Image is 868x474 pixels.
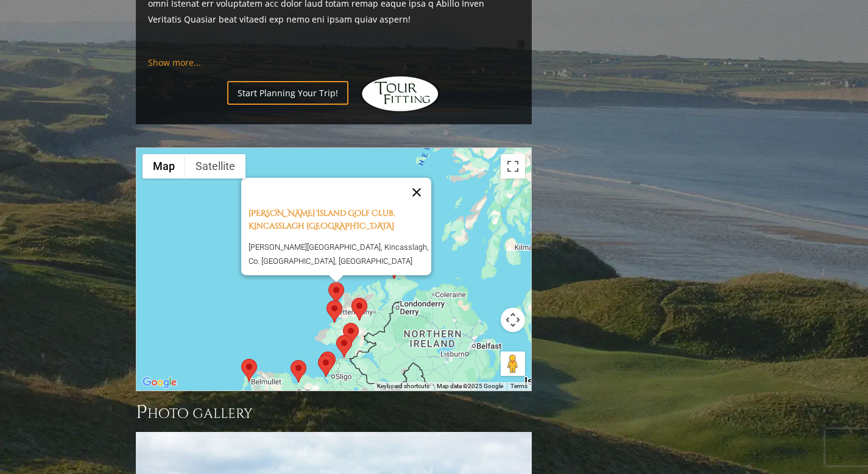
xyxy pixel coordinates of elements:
span: Map data ©2025 Google [437,383,503,389]
button: Map camera controls [501,308,525,332]
a: Show more... [148,57,201,68]
button: Toggle fullscreen view [501,154,525,179]
button: Drag Pegman onto the map to open Street View [501,352,525,376]
a: Open this area in Google Maps (opens a new window) [139,375,180,391]
button: Close [402,178,431,207]
a: Start Planning Your Trip! [227,81,348,105]
h3: Photo Gallery [136,400,532,425]
button: Show satellite imagery [185,154,245,179]
button: Keyboard shortcuts [377,382,429,391]
img: Hidden Links [361,76,440,112]
a: [PERSON_NAME] Island Golf Club, Kincasslagh [GEOGRAPHIC_DATA] [249,208,395,232]
button: Show street map [143,154,185,179]
p: [PERSON_NAME][GEOGRAPHIC_DATA], Kincasslagh, Co. [GEOGRAPHIC_DATA], [GEOGRAPHIC_DATA] [249,239,431,268]
a: Terms [510,383,528,389]
img: Google [139,375,180,391]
